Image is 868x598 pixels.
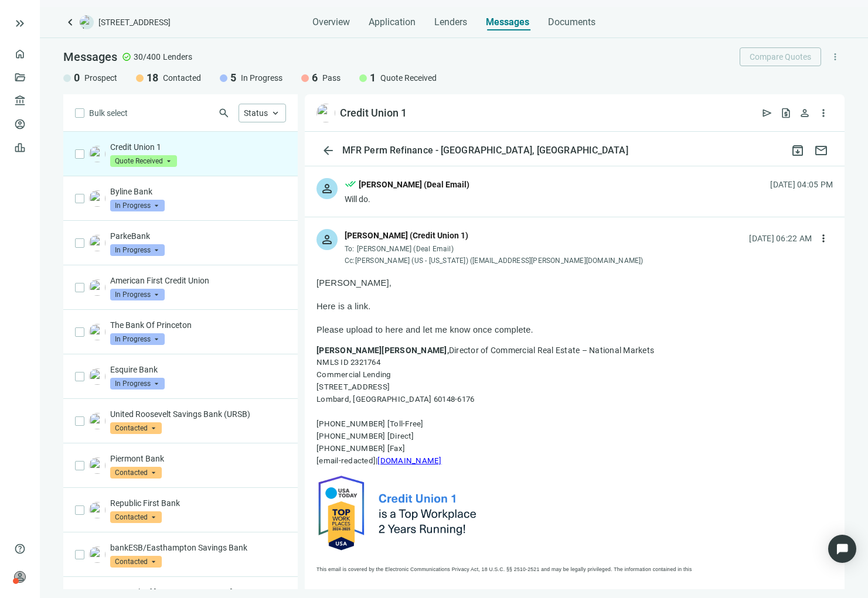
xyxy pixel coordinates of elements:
[345,193,469,205] div: Will do.
[110,378,165,389] span: In Progress
[749,232,812,245] div: [DATE] 06:22 AM
[110,289,165,300] span: In Progress
[758,104,777,122] button: send
[89,546,105,563] img: f8be29bb-5de5-41b5-98bb-527f055d3af0
[110,200,165,211] span: In Progress
[63,50,117,64] span: Messages
[110,364,286,375] p: Esquire Bank
[110,422,162,434] span: Contacted
[786,139,809,162] button: archive
[110,155,177,167] span: Quote Received
[89,279,105,296] img: 82f4a928-dcac-4ffd-ac27-1e1505a6baaf
[147,71,158,85] span: 18
[13,16,27,30] button: keyboard_double_arrow_right
[110,141,286,153] p: Credit Union 1
[777,104,795,122] button: request_quote
[89,457,105,474] img: 17d01519-1816-4690-8b2b-f8df4f4b7713
[316,104,335,122] img: e3ea0180-166c-4e31-9601-f3896c5778d3
[89,368,105,385] img: 0be6076b-31b3-405c-b0da-c0aafd663fed
[270,108,281,118] span: keyboard_arrow_up
[345,178,356,193] span: done_all
[322,72,341,84] span: Pass
[486,16,529,28] span: Messages
[110,319,286,331] p: The Bank Of Princeton
[110,497,286,509] p: Republic First Bank
[357,245,454,253] span: [PERSON_NAME] (Deal Email)
[799,107,811,119] span: person
[320,182,334,196] span: person
[345,244,644,254] div: To:
[818,107,829,119] span: more_vert
[84,72,117,84] span: Prospect
[340,106,407,120] div: Credit Union 1
[814,229,833,248] button: more_vert
[63,15,77,29] a: keyboard_arrow_left
[110,186,286,197] p: Byline Bank
[828,535,856,563] div: Open Intercom Messenger
[345,229,468,242] div: [PERSON_NAME] (Credit Union 1)
[110,408,286,420] p: United Roosevelt Savings Bank (URSB)
[80,15,94,29] img: deal-logo
[814,104,833,122] button: more_vert
[830,52,840,62] span: more_vert
[241,72,282,84] span: In Progress
[818,233,829,244] span: more_vert
[110,511,162,523] span: Contacted
[122,52,131,61] span: check_circle
[380,72,437,84] span: Quote Received
[110,230,286,242] p: ParkeBank
[89,502,105,518] img: f58a1a09-717e-4f90-a1c7-ebf2a529ab73
[761,107,773,119] span: send
[316,139,340,162] button: arrow_back
[89,146,105,162] img: e3ea0180-166c-4e31-9601-f3896c5778d3
[312,16,350,28] span: Overview
[434,16,467,28] span: Lenders
[548,16,595,28] span: Documents
[89,413,105,429] img: 04dd4b0a-f7d0-41c3-a748-0efbfa2c71a6
[89,324,105,340] img: 490ab5ad-1f16-41a9-be14-5a6fcc00b240
[89,190,105,207] img: 4cf2550b-7756-46e2-8d44-f8b267530c12.png
[321,143,335,158] span: arrow_back
[814,143,828,158] span: mail
[359,178,469,191] div: [PERSON_NAME] (Deal Email)
[14,95,22,107] span: account_balance
[780,107,792,119] span: request_quote
[163,72,201,84] span: Contacted
[826,47,845,66] button: more_vert
[345,256,644,265] div: Cc: [PERSON_NAME] (US - [US_STATE]) ([EMAIL_ADDRESS][PERSON_NAME][DOMAIN_NAME])
[89,235,105,251] img: ac83dff4-7448-493d-b3d4-2741d9eda12e.png
[312,71,318,85] span: 6
[740,47,821,66] button: Compare Quotes
[244,108,268,118] span: Status
[110,244,165,256] span: In Progress
[369,16,416,28] span: Application
[110,333,165,345] span: In Progress
[809,139,833,162] button: mail
[110,453,286,464] p: Piermont Bank
[163,51,192,63] span: Lenders
[320,233,334,247] span: person
[340,145,631,156] div: MFR Perm Refinance - [GEOGRAPHIC_DATA], [GEOGRAPHIC_DATA]
[110,556,162,568] span: Contacted
[110,275,286,286] p: American First Credit Union
[14,571,26,583] span: person
[791,143,805,158] span: archive
[98,16,171,28] span: [STREET_ADDRESS]
[134,51,161,63] span: 30/400
[110,467,162,479] span: Contacted
[110,542,286,553] p: bankESB/Easthampton Savings Bank
[370,71,376,85] span: 1
[74,71,80,85] span: 0
[230,71,236,85] span: 5
[795,104,814,122] button: person
[14,543,26,555] span: help
[89,107,128,119] span: Bulk select
[218,107,230,119] span: search
[770,178,833,191] div: [DATE] 04:05 PM
[110,586,286,598] p: 1st Bank of [GEOGRAPHIC_DATA]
